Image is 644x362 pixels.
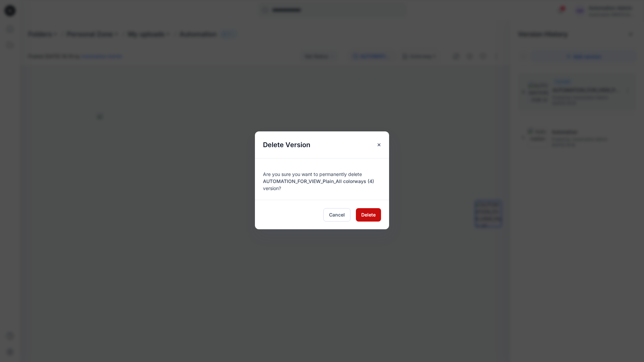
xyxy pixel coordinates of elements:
[373,139,385,151] button: Close
[255,131,318,158] h5: Delete Version
[361,211,376,218] span: Delete
[329,211,345,218] span: Cancel
[263,167,381,192] div: Are you sure you want to permanently delete version?
[356,208,381,222] button: Delete
[323,208,351,222] button: Cancel
[263,178,374,184] span: AUTOMATION_FOR_VIEW_Plain_All colorways (4)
